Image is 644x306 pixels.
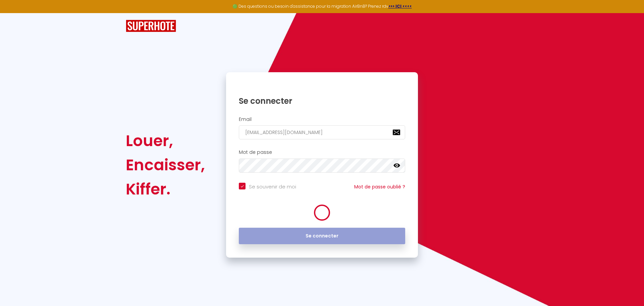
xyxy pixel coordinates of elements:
[126,129,205,153] div: Louer,
[388,3,412,9] a: >>> ICI <<<<
[126,177,205,201] div: Kiffer.
[239,117,405,122] h2: Email
[239,228,405,245] button: Se connecter
[354,183,405,190] a: Mot de passe oublié ?
[126,20,176,32] img: SuperHote logo
[239,125,405,139] input: Ton Email
[126,153,205,177] div: Encaisser,
[239,149,405,155] h2: Mot de passe
[239,96,405,106] h1: Se connecter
